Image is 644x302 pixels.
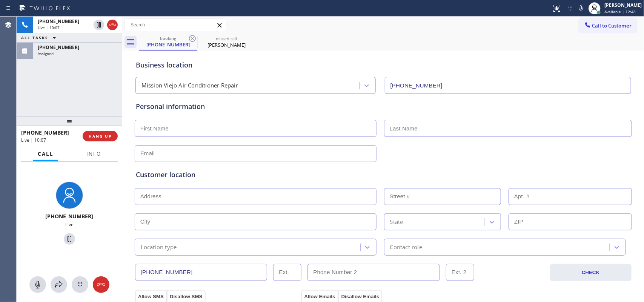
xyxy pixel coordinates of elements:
[576,3,586,14] button: Mute
[198,41,255,48] div: [PERSON_NAME]
[390,243,422,251] div: Contact role
[141,243,177,251] div: Location type
[38,150,54,157] span: Call
[135,264,267,281] input: Phone Number
[390,218,403,226] div: State
[198,34,255,51] div: Rob Moore
[140,35,197,41] div: booking
[198,36,255,41] div: missed call
[141,81,238,90] div: Mission Viejo Air Conditioner Repair
[89,133,112,139] span: HANG UP
[29,276,46,293] button: Mute
[273,264,301,281] input: Ext.
[136,170,631,180] div: Customer location
[38,44,79,51] span: [PHONE_NUMBER]
[140,34,197,50] div: (949) 378-9107
[38,18,79,25] span: [PHONE_NUMBER]
[21,137,46,143] span: Live | 10:07
[51,276,67,293] button: Open directory
[446,264,474,281] input: Ext. 2
[135,145,377,162] input: Email
[94,20,104,30] button: Hold Customer
[140,41,197,48] div: [PHONE_NUMBER]
[83,131,118,141] button: HANG UP
[72,276,88,293] button: Open dialpad
[384,188,501,205] input: Street #
[509,188,632,205] input: Apt. #
[550,264,632,281] button: CHECK
[135,120,377,137] input: First Name
[135,188,377,205] input: Address
[307,264,440,281] input: Phone Number 2
[107,20,118,30] button: Hang up
[33,147,58,161] button: Call
[125,19,226,31] input: Search
[385,77,631,94] input: Phone Number
[136,101,631,112] div: Personal information
[21,129,69,136] span: [PHONE_NUMBER]
[579,18,637,33] button: Call to Customer
[592,22,632,29] span: Call to Customer
[65,221,74,228] span: Live
[38,51,54,56] span: Assigned
[135,213,377,230] input: City
[604,2,642,8] div: [PERSON_NAME]
[46,213,94,220] span: [PHONE_NUMBER]
[64,233,75,245] button: Hold Customer
[21,35,48,40] span: ALL TASKS
[384,120,632,137] input: Last Name
[604,9,636,14] span: Available | 12:48
[509,213,632,230] input: ZIP
[93,276,109,293] button: Hang up
[136,60,631,70] div: Business location
[17,33,63,42] button: ALL TASKS
[82,147,106,161] button: Info
[38,25,60,30] span: Live | 10:07
[86,150,101,157] span: Info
